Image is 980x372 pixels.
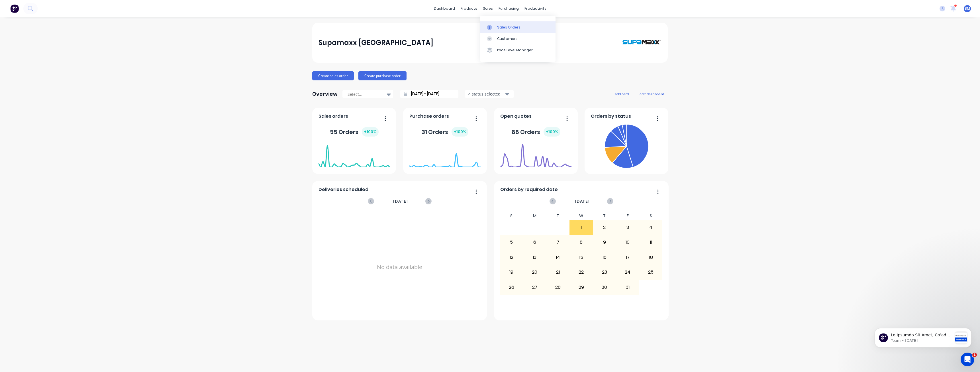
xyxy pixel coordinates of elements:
span: Purchase orders [409,113,449,120]
div: Supamaxx [GEOGRAPHIC_DATA] [318,37,433,48]
a: Sales Orders [480,21,556,33]
div: 26 [500,280,523,294]
div: Sales Orders [497,25,520,30]
div: S [639,212,663,220]
div: 6 [523,235,546,249]
div: 3 [616,220,639,235]
div: 16 [593,250,616,265]
div: 5 [500,235,523,249]
div: 18 [640,250,662,265]
div: 12 [500,250,523,265]
div: 55 Orders [330,127,379,137]
img: Supamaxx Australia [622,29,661,57]
div: 22 [570,265,593,279]
div: W [569,212,593,220]
div: 4 [640,220,662,235]
div: products [458,4,480,13]
div: Customers [497,36,518,41]
img: Factory [10,4,19,13]
div: sales [480,4,496,13]
div: 29 [570,280,593,294]
button: edit dashboard [636,90,668,97]
div: productivity [522,4,549,13]
div: S [500,212,523,220]
div: + 100 % [544,127,560,137]
button: add card [611,90,632,97]
div: 8 [570,235,593,249]
div: T [593,212,616,220]
div: 14 [547,250,569,265]
div: No data available [318,212,481,322]
span: Lo Ipsumdo Sit Amet, Co’ad elitse doe temp incididu utlabor etdolorem al enim admi veniamqu nos e... [25,16,85,343]
div: 13 [523,250,546,265]
a: Price Level Manager [480,44,556,56]
div: 23 [593,265,616,279]
iframe: Intercom notifications message [866,317,980,357]
span: Open quotes [500,113,532,120]
div: 30 [593,280,616,294]
div: 25 [640,265,662,279]
span: [DATE] [393,198,408,204]
span: Orders by status [591,113,631,120]
button: Create purchase order [358,71,407,80]
a: Customers [480,33,556,44]
div: 28 [547,280,569,294]
div: 24 [616,265,639,279]
div: 9 [593,235,616,249]
a: dashboard [431,4,458,13]
div: + 100 % [362,127,379,137]
div: purchasing [496,4,522,13]
div: Overview [312,88,338,100]
div: M [523,212,546,220]
span: Sales orders [318,113,348,120]
div: 19 [500,265,523,279]
div: 21 [547,265,569,279]
span: Orders by required date [500,186,558,193]
div: 11 [640,235,662,249]
div: F [616,212,639,220]
span: [DATE] [575,198,590,204]
div: 2 [593,220,616,235]
div: 4 status selected [468,91,504,97]
p: Message from Team, sent 2w ago [25,21,86,27]
div: T [546,212,570,220]
div: 7 [547,235,569,249]
div: 10 [616,235,639,249]
div: + 100 % [452,127,468,137]
div: 17 [616,250,639,265]
div: Price Level Manager [497,48,533,53]
div: 20 [523,265,546,279]
button: Create sales order [312,71,354,80]
div: 88 Orders [512,127,560,137]
div: 15 [570,250,593,265]
span: BM [965,6,970,11]
button: 4 status selected [465,90,514,98]
iframe: Intercom live chat [961,353,974,366]
div: 27 [523,280,546,294]
div: 31 [616,280,639,294]
span: 1 [972,353,977,357]
div: 31 Orders [422,127,468,137]
div: 1 [570,220,593,235]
